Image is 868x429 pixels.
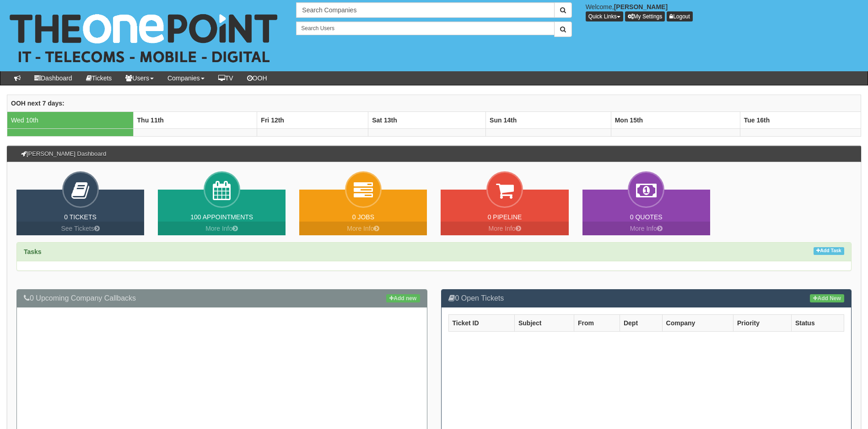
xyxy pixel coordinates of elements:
h3: 0 Upcoming Company Callbacks [24,294,420,302]
th: Priority [733,314,791,331]
strong: Tasks [24,248,42,255]
a: TV [211,71,240,85]
th: Thu 11th [133,111,257,128]
a: Add New [810,294,844,302]
input: Search Users [296,21,554,35]
a: More Info [582,222,710,235]
h3: 0 Open Tickets [448,294,845,302]
a: More Info [299,222,427,235]
th: From [574,314,620,331]
a: OOH [240,71,274,85]
a: Logout [667,11,693,21]
th: Status [791,314,844,331]
th: OOH next 7 days: [7,95,861,111]
th: Subject [514,314,574,331]
b: [PERSON_NAME] [614,3,668,11]
a: Add new [386,294,420,302]
a: Add Task [814,247,844,255]
a: Companies [161,71,211,85]
th: Sun 14th [486,111,611,128]
div: Welcome, [579,2,868,21]
a: 0 Jobs [352,213,374,221]
a: See Tickets [16,222,144,235]
h3: [PERSON_NAME] Dashboard [16,146,111,162]
a: 0 Quotes [630,213,663,221]
a: Users [119,71,161,85]
a: 0 Pipeline [488,213,522,221]
th: Mon 15th [611,111,740,128]
button: Quick Links [586,11,623,21]
th: Fri 12th [257,111,368,128]
td: Wed 10th [7,111,134,128]
th: Company [662,314,733,331]
th: Dept [620,314,662,331]
input: Search Companies [296,2,554,18]
a: My Settings [625,11,665,21]
a: 0 Tickets [64,213,97,221]
a: More Info [158,222,286,235]
a: More Info [441,222,568,235]
th: Sat 13th [368,111,486,128]
th: Tue 16th [740,111,861,128]
th: Ticket ID [448,314,514,331]
a: Dashboard [27,71,79,85]
a: 100 Appointments [190,213,253,221]
a: Tickets [79,71,119,85]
